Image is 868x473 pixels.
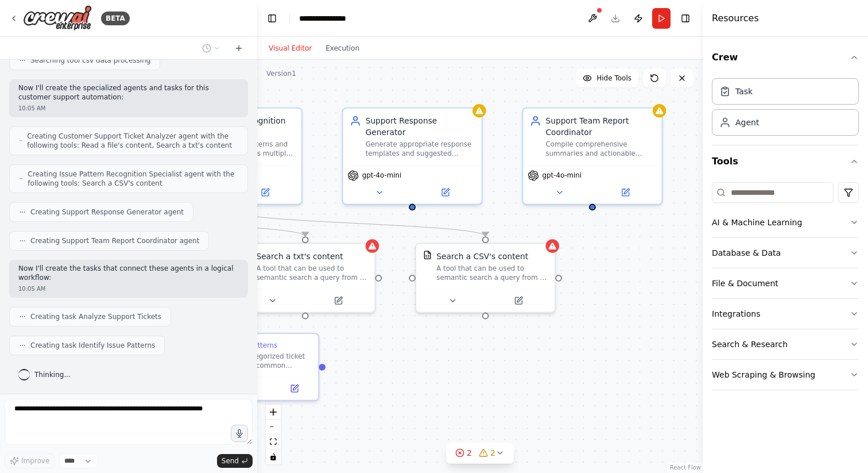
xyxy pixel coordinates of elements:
div: A tool that can be used to semantic search a query from a CSV's content. [436,264,548,282]
button: AI & Machine Learning [712,207,859,237]
button: Web Scraping & Browsing [712,360,859,390]
span: gpt-4o-mini [362,171,401,180]
button: Open in side panel [275,382,313,395]
span: Creating Customer Support Ticket Analyzer agent with the following tools: Read a file's content, ... [27,132,238,150]
div: A tool that can be used to semantic search a query from a txt's content. [256,264,367,282]
nav: breadcrumb [299,13,358,24]
span: 2 [467,447,472,459]
button: Database & Data [712,238,859,268]
a: React Flow attribution [670,464,701,471]
button: Open in side panel [233,186,297,199]
button: File & Document [712,268,859,298]
div: 10:05 AM [18,104,239,113]
g: Edge from a193f5af-9ba2-4c0c-898f-cce388cc8baf to 014b8ea1-a8e4-4fce-a19e-3d6e7e61cdea [46,210,311,236]
button: 22 [446,443,514,464]
button: Execution [319,41,366,55]
button: Hide right sidebar [677,10,693,26]
span: Send [222,456,239,466]
div: 10:05 AM [18,284,239,293]
p: Now I'll create the specialized agents and tasks for this customer support automation: [18,84,239,102]
div: Analyze the categorized ticket data to identify common patterns, trending issues, and systemic pr... [202,352,311,370]
div: Search a txt's content [256,251,343,262]
h4: Resources [712,11,759,25]
div: Task [735,86,753,97]
div: TXTSearchToolSearch a txt's contentA tool that can be used to semantic search a query from a txt'... [235,243,375,313]
p: Now I'll create the tasks that connect these agents in a logical workflow: [18,264,239,282]
div: Identify common patterns and trending issues across multiple customer support tickets. Analyze ti... [185,140,294,158]
button: Open in side panel [487,294,551,307]
button: Improve [5,453,55,468]
div: Support Team Report Coordinator [546,116,655,138]
div: BETA [101,11,130,25]
button: zoom in [266,405,281,420]
img: Logo [23,5,92,31]
button: zoom out [266,420,281,434]
button: Search & Research [712,329,859,359]
button: Click to speak your automation idea [231,425,248,442]
span: Thinking... [34,370,71,379]
span: Creating Support Team Report Coordinator agent [30,236,199,245]
div: Issue Pattern Recognition SpecialistIdentify common patterns and trending issues across multiple ... [162,107,303,205]
span: Searching tool csv data processing [30,56,150,65]
span: Improve [21,456,49,466]
button: Open in side panel [594,186,657,199]
button: Tools [712,145,859,178]
div: Identify Issue Patterns [202,341,277,350]
span: 2 [490,447,495,459]
div: React Flow controls [266,405,281,464]
span: Creating task Identify Issue Patterns [30,341,155,350]
div: Support Response GeneratorGenerate appropriate response templates and suggested replies for custo... [342,107,483,205]
div: Support Team Report CoordinatorCompile comprehensive summaries and actionable reports for the sup... [522,107,662,205]
div: Search a CSV's content [436,251,528,262]
button: Send [217,454,253,468]
div: Generate appropriate response templates and suggested replies for customer support tickets based ... [366,140,475,158]
button: Open in side panel [413,186,477,199]
div: Tools [712,178,859,399]
div: Version 1 [266,69,296,78]
button: Visual Editor [262,41,319,55]
div: Support Response Generator [366,116,475,138]
span: Creating task Analyze Support Tickets [30,312,161,321]
div: Agent [735,117,759,128]
g: Edge from 5cc4112f-4a36-477b-825f-fba3c1b379ca to fe85e662-e829-4108-860f-c52d7ffaad78 [226,210,491,236]
div: Issue Pattern Recognition Specialist [185,116,294,138]
span: gpt-4o-mini [542,171,582,180]
div: Crew [712,74,859,145]
button: fit view [266,434,281,449]
button: Switch to previous chat [197,41,225,55]
span: Hide Tools [596,74,631,83]
div: CSVSearchToolSearch a CSV's contentA tool that can be used to semantic search a query from a CSV'... [415,243,556,313]
span: Creating Issue Pattern Recognition Specialist agent with the following tools: Search a CSV's content [28,170,238,188]
div: Compile comprehensive summaries and actionable reports for the support team management. Consolida... [546,140,655,158]
div: Identify Issue PatternsAnalyze the categorized ticket data to identify common patterns, trending ... [179,333,319,401]
button: Hide Tools [576,69,638,87]
button: Start a new chat [230,41,248,55]
button: Crew [712,41,859,74]
img: CSVSearchTool [423,251,432,260]
button: Integrations [712,299,859,329]
button: Hide left sidebar [264,10,280,26]
span: Creating Support Response Generator agent [30,207,184,217]
button: toggle interactivity [266,449,281,464]
button: Open in side panel [307,294,370,307]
